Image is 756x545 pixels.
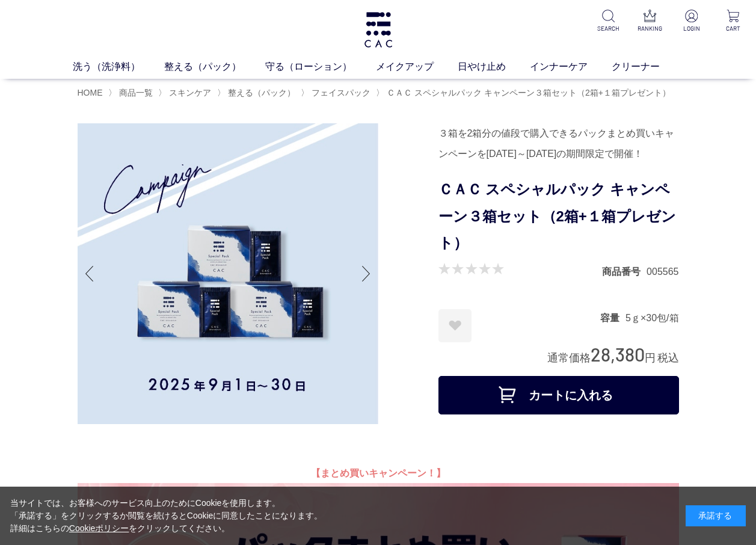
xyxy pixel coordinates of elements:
[438,376,679,414] button: カートに入れる
[657,352,679,364] span: 税込
[167,88,211,97] a: スキンケア
[637,24,663,33] p: RANKING
[458,60,530,74] a: 日やけ止め
[78,123,378,424] img: ＣＡＣ スペシャルパック キャンペーン３箱セット（2箱+１箱プレゼント）
[637,10,663,33] a: RANKING
[108,87,156,99] li: 〉
[678,10,705,33] a: LOGIN
[158,87,214,99] li: 〉
[438,176,679,257] h1: ＣＡＣ スペシャルパック キャンペーン３箱セット（2箱+１箱プレゼント）
[363,12,394,48] img: logo
[217,87,298,99] li: 〉
[678,24,705,33] p: LOGIN
[530,60,612,74] a: インナーケア
[78,88,103,97] a: HOME
[600,312,625,324] dt: 容量
[387,88,671,97] span: ＣＡＣ スペシャルパック キャンペーン３箱セット（2箱+１箱プレゼント）
[438,309,472,342] a: お気に入りに登録する
[119,88,153,97] span: 商品一覧
[69,523,129,533] a: Cookieポリシー
[602,265,647,278] dt: 商品番号
[595,10,622,33] a: SEARCH
[10,497,323,535] div: 当サイトでは、お客様へのサービス向上のためにCookieを使用します。 「承諾する」をクリックするか閲覧を続けるとCookieに同意したことになります。 詳細はこちらの をクリックしてください。
[720,24,746,33] p: CART
[301,87,373,99] li: 〉
[312,88,370,97] span: フェイスパック
[384,88,671,97] a: ＣＡＣ スペシャルパック キャンペーン３箱セット（2箱+１箱プレゼント）
[595,24,622,33] p: SEARCH
[265,60,376,74] a: 守る（ローション）
[720,10,746,33] a: CART
[226,88,295,97] a: 整える（パック）
[612,60,684,74] a: クリーナー
[547,352,591,364] span: 通常価格
[164,60,265,74] a: 整える（パック）
[78,464,679,483] p: 【まとめ買いキャンペーン！】
[228,88,295,97] span: 整える（パック）
[376,87,674,99] li: 〉
[169,88,211,97] span: スキンケア
[117,88,153,97] a: 商品一覧
[645,352,656,364] span: 円
[309,88,370,97] a: フェイスパック
[647,265,678,278] dd: 005565
[438,123,679,164] div: ３箱を2箱分の値段で購入できるパックまとめ買いキャンペーンを[DATE]～[DATE]の期間限定で開催！
[73,60,164,74] a: 洗う（洗浄料）
[686,505,746,526] div: 承諾する
[591,343,645,365] span: 28,380
[625,312,678,324] dd: 5ｇ×30包/箱
[376,60,458,74] a: メイクアップ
